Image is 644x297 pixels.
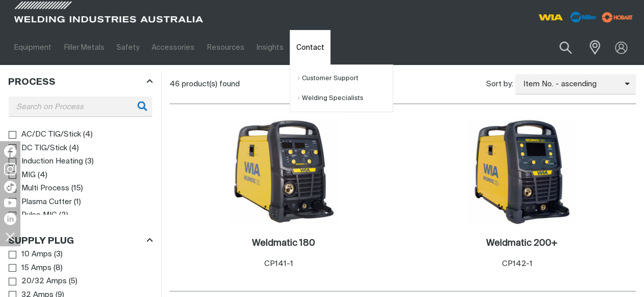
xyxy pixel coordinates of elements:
[229,117,338,226] img: Weldmatic 180
[21,249,52,260] span: 10 Amps
[21,262,51,274] span: 15 Amps
[21,170,36,181] span: MIG
[71,183,83,194] span: ( 15 )
[290,30,330,65] a: Contact
[182,80,240,88] span: product(s) found
[599,10,636,25] img: miller
[170,79,334,89] div: 46
[21,156,83,168] span: Induction Heating
[486,239,557,248] h2: Weldmatic 200+
[69,276,77,287] span: ( 5 )
[467,117,576,226] img: Weldmatic 200+
[4,199,16,207] img: YouTube
[252,238,315,249] a: Weldmatic 180
[21,143,67,154] span: DC TIG/Stick
[74,196,81,208] span: ( 1 )
[290,64,393,112] ul: Contact Submenu
[83,129,93,141] span: ( 4 )
[201,30,250,65] a: Resources
[548,36,583,59] button: Search products
[170,71,636,97] section: Product list controls
[252,239,315,248] h2: Weldmatic 180
[9,169,36,182] a: MIG
[9,128,152,236] ul: Process
[21,210,57,221] span: Pulse MIG
[298,88,393,108] a: Welding Specialists
[9,96,152,116] div: Process field
[264,260,293,268] span: CP141-1
[4,213,16,225] img: LinkedIn
[21,183,69,194] span: Multi Process
[9,261,51,275] a: 15 Amps
[146,30,201,65] a: Accessories
[536,36,583,59] input: Product name or item number...
[9,182,69,195] a: Multi Process
[54,249,63,260] span: ( 3 )
[8,75,153,89] div: Process
[4,145,16,157] img: Facebook
[21,129,81,141] span: AC/DC TIG/Stick
[69,143,79,154] span: ( 4 )
[250,30,290,65] a: Insights
[4,181,16,193] img: TikTok
[53,262,63,274] span: ( 8 )
[21,276,67,287] span: 20/32 Amps
[21,196,72,208] span: Plasma Cutter
[9,209,57,222] a: Pulse MIG
[8,30,479,65] nav: Main
[110,30,146,65] a: Safety
[486,238,557,249] a: Weldmatic 200+
[515,79,625,90] span: Item No. - ascending
[9,248,52,261] a: 10 Amps
[9,128,81,142] a: AC/DC TIG/Stick
[58,30,110,65] a: Filler Metals
[9,142,67,155] a: DC TIG/Stick
[8,236,74,247] h3: Supply Plug
[38,170,47,181] span: ( 4 )
[85,156,94,168] span: ( 3 )
[9,275,67,288] a: 20/32 Amps
[9,195,72,209] a: Plasma Cutter
[2,228,19,245] img: hide socials
[4,163,16,175] img: Instagram
[8,77,55,88] h3: Process
[9,155,83,169] a: Induction Heating
[9,96,152,116] input: Search on Process
[501,260,532,268] span: CP142-1
[298,69,393,88] a: Customer Support
[59,210,68,221] span: ( 2 )
[8,234,153,248] div: Supply Plug
[8,30,58,65] a: Equipment
[486,79,513,90] span: Sort by:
